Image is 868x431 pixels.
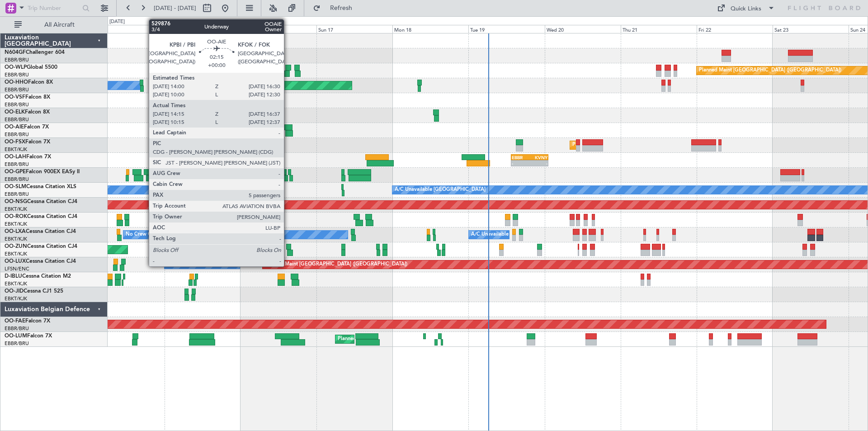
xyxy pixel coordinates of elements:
[5,199,77,204] a: OO-NSGCessna Citation CJ4
[5,109,25,115] span: OO-ELK
[5,154,26,160] span: OO-LAH
[5,109,50,115] a: OO-ELKFalcon 8X
[5,229,26,234] span: OO-LXA
[5,259,26,264] span: OO-LUX
[5,176,29,183] a: EBBR/BRU
[5,139,50,145] a: OO-FSXFalcon 7X
[5,289,24,294] span: OO-JID
[5,265,29,272] a: LFSN/ENC
[731,5,761,14] div: Quick Links
[712,1,779,15] button: Quick Links
[395,183,486,197] div: A/C Unavailable [GEOGRAPHIC_DATA]
[5,71,29,78] a: EBBR/BRU
[5,154,51,160] a: OO-LAHFalcon 7X
[154,4,196,12] span: [DATE] - [DATE]
[5,95,25,100] span: OO-VSF
[109,18,125,26] div: [DATE]
[309,1,363,15] button: Refresh
[5,333,27,339] span: OO-LUM
[5,169,80,175] a: OO-GPEFalcon 900EX EASy II
[5,214,27,219] span: OO-ROK
[572,138,678,152] div: Planned Maint Kortrijk-[GEOGRAPHIC_DATA]
[5,289,63,294] a: OO-JIDCessna CJ1 525
[5,274,22,279] span: D-IBLU
[699,64,841,77] div: Planned Maint [GEOGRAPHIC_DATA] ([GEOGRAPHIC_DATA])
[126,228,228,242] div: No Crew Chambery ([GEOGRAPHIC_DATA])
[5,80,53,85] a: OO-HHOFalcon 8X
[5,50,26,55] span: N604GF
[165,25,241,33] div: Fri 15
[10,18,98,32] button: All Aircraft
[5,280,27,287] a: EBKT/KJK
[773,25,849,33] div: Sat 23
[512,161,529,166] div: -
[5,318,50,324] a: OO-FAEFalcon 7X
[5,124,24,130] span: OO-AIE
[697,25,773,33] div: Fri 22
[5,206,27,213] a: EBKT/KJK
[529,161,547,166] div: -
[5,340,29,347] a: EBBR/BRU
[5,80,28,85] span: OO-HHO
[198,79,266,92] div: AOG Maint Geneva (Cointrin)
[5,161,29,168] a: EBBR/BRU
[5,184,26,189] span: OO-SLM
[529,155,547,160] div: KVNY
[5,214,77,219] a: OO-ROKCessna Citation CJ4
[5,146,27,153] a: EBKT/KJK
[5,50,65,55] a: N604GFChallenger 604
[5,169,26,175] span: OO-GPE
[392,25,468,33] div: Mon 18
[5,251,27,257] a: EBKT/KJK
[167,258,256,271] div: No Crew Paris ([GEOGRAPHIC_DATA])
[5,101,29,108] a: EBBR/BRU
[5,139,25,145] span: OO-FSX
[5,65,57,70] a: OO-WLPGlobal 5500
[5,229,76,234] a: OO-LXACessna Citation CJ4
[5,95,50,100] a: OO-VSFFalcon 8X
[5,325,29,332] a: EBBR/BRU
[5,116,29,123] a: EBBR/BRU
[5,86,29,93] a: EBBR/BRU
[5,244,27,249] span: OO-ZUN
[265,258,407,271] div: Planned Maint [GEOGRAPHIC_DATA] ([GEOGRAPHIC_DATA])
[89,25,165,33] div: Thu 14
[5,259,76,264] a: OO-LUXCessna Citation CJ4
[5,131,29,138] a: EBBR/BRU
[5,295,27,302] a: EBKT/KJK
[5,244,77,249] a: OO-ZUNCessna Citation CJ4
[5,57,29,63] a: EBBR/BRU
[241,25,316,33] div: Sat 16
[316,25,392,33] div: Sun 17
[545,25,621,33] div: Wed 20
[5,236,27,242] a: EBKT/KJK
[28,1,80,15] input: Trip Number
[5,199,27,204] span: OO-NSG
[5,184,76,189] a: OO-SLMCessna Citation XLS
[5,333,52,339] a: OO-LUMFalcon 7X
[322,5,360,11] span: Refresh
[5,191,29,198] a: EBBR/BRU
[512,155,529,160] div: EBBR
[338,332,501,346] div: Planned Maint [GEOGRAPHIC_DATA] ([GEOGRAPHIC_DATA] National)
[5,274,71,279] a: D-IBLUCessna Citation M2
[5,221,27,227] a: EBKT/KJK
[468,25,544,33] div: Tue 19
[243,183,394,197] div: No Crew [GEOGRAPHIC_DATA] ([GEOGRAPHIC_DATA] National)
[5,65,27,70] span: OO-WLP
[24,22,95,28] span: All Aircraft
[5,124,49,130] a: OO-AIEFalcon 7X
[5,318,25,324] span: OO-FAE
[621,25,697,33] div: Thu 21
[471,228,639,242] div: A/C Unavailable [GEOGRAPHIC_DATA] ([GEOGRAPHIC_DATA] National)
